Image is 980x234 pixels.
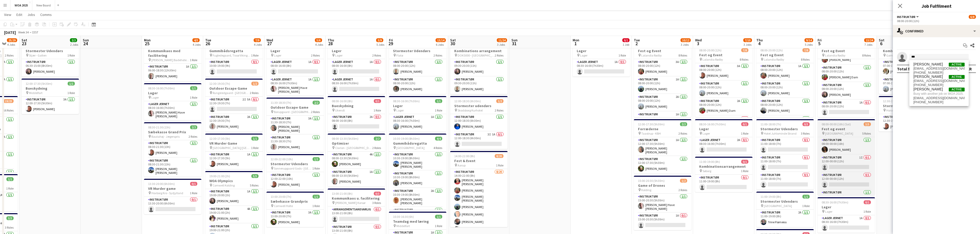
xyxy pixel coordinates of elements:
[913,96,965,100] span: mortenhruby@gmail.com
[328,169,385,186] app-card-role: Instruktør1A1/108:00-13:30 (5h30m)[PERSON_NAME]
[695,157,752,192] div: 11:00-19:00 (8h)0/1Kombinationsarrangement Søborg1 RoleInstruktør0/111:00-19:00 (8h)
[389,77,446,94] app-card-role: Instruktør1/108:00-20:00 (12h)[PERSON_NAME]
[913,62,943,67] span: Morten Pelch
[266,162,324,166] h3: Stormester Udendørs
[913,71,965,75] span: +4551771581
[450,151,508,227] div: 14:00-22:00 (8h)8/20Fest & Event Aarup1 RoleInstruktør8/2014:00-22:00 (8h)[PERSON_NAME] [PERSON_N...
[634,94,691,111] app-card-role: Instruktør2A1/108:00-20:00 (12h)[PERSON_NAME]
[190,125,197,129] span: 2/2
[435,99,442,103] span: 1/1
[879,114,936,132] app-card-role: Instruktør1/112:30-19:00 (6h30m)[PERSON_NAME]
[209,137,230,141] span: 12:30-17:30 (5h)
[818,119,875,195] app-job-card: 08:00-00:00 (16h) (Sat)3/5Fest og event [GEOGRAPHIC_DATA]5 RolesInstruktør1/108:00-00:00 (16h)[PE...
[205,141,263,146] h3: VR Murder Game
[434,146,442,150] span: 4 Roles
[11,0,32,10] button: WOA 2025
[435,108,442,112] span: 1 Role
[496,163,503,167] span: 1 Role
[151,58,190,62] span: [PERSON_NAME] Badehotel - [GEOGRAPHIC_DATA]
[435,137,442,141] span: 4/4
[883,99,910,103] span: 12:30-19:00 (6h30m)
[818,100,875,117] app-card-role: Instruktør1A0/108:00-20:00 (12h)
[328,152,385,169] app-card-role: Instruktør4A1/108:00-13:30 (5h30m)[PERSON_NAME]
[190,182,197,186] span: 0/1
[396,146,425,150] span: [GEOGRAPHIC_DATA]
[740,58,748,61] span: 8 Roles
[389,96,446,132] app-job-card: 08:30-16:00 (7h30m)1/1Lager Lager1 RoleLager Jernet1A1/108:30-16:00 (7h30m)[PERSON_NAME]
[434,53,442,57] span: 2 Roles
[741,122,748,126] span: 0/1
[205,79,263,132] div: 12:30-19:30 (7h)1/2Outdoor Escape Game Rungstedgaard - [GEOGRAPHIC_DATA]2 RolesInstruktør2I5A0/11...
[389,41,446,94] app-job-card: 08:00-20:00 (12h)2/2Stormester Udendørs Flatø2 RolesInstruktør1/108:00-20:00 (12h)[PERSON_NAME]In...
[802,48,810,52] span: 7/8
[389,141,446,146] h3: Gummibådsregatta
[949,75,965,79] span: Active
[458,53,495,57] span: DOK5000 - [GEOGRAPHIC_DATA]
[818,155,875,172] app-card-role: Instruktør1I0/112:00-00:00 (12h)
[205,41,263,77] div: 10:00-19:00 (9h)0/1Gummibådsregatta Fugledegaard, Tissø Vikingecenter1 RoleInstruktør0/110:00-19:...
[756,81,814,98] app-card-role: Instruktør1/108:00-20:00 (12h)[PERSON_NAME]
[144,64,201,81] app-card-role: Instruktør1A1/106:00-18:30 (12h30m)[PERSON_NAME]
[313,157,320,161] span: 1/1
[695,63,752,81] app-card-role: Instruktør3A1/108:00-20:00 (12h)[PERSON_NAME]
[22,86,79,91] h3: Bueskydning
[760,122,781,126] span: 11:00-18:00 (7h)
[148,125,170,129] span: 08:30-21:30 (13h)
[573,49,630,53] h3: Lager
[801,132,810,135] span: 3 Roles
[695,119,752,155] div: 08:30-16:00 (7h30m)0/1Lager Lager1 RoleLager Jernet2A0/108:30-16:00 (7h30m)
[458,108,483,112] span: Skodsborg Kurhotel
[879,41,936,94] app-job-card: 07:00-17:00 (10h)2/2Kombinationsarrangement Gammelrøj2 RolesInstruktør3A1/107:00-17:00 (10h)[PERS...
[271,101,291,105] span: 11:30-18:30 (7h)
[266,98,324,152] app-job-card: 11:30-18:30 (7h)2/2Outdoor Escape Game Borupgaard - [GEOGRAPHIC_DATA]2 RolesInstruktør3A1/111:30-...
[144,41,201,81] div: 06:00-18:30 (12h30m)1/1Kommunikaos med facilitering [PERSON_NAME] Badehotel - [GEOGRAPHIC_DATA]1 ...
[2,11,13,18] a: View
[67,91,75,95] span: 1 Role
[818,127,875,131] h3: Fest og event
[879,96,936,132] app-job-card: 12:30-19:00 (6h30m)1/1Stormester udendørs Horsens1 RoleInstruktør1/112:30-19:00 (6h30m)[PERSON_NAME]
[274,110,311,114] span: Borupgaard - [GEOGRAPHIC_DATA]
[634,111,691,129] app-card-role: Instruktør1A1/108:00-20:00 (12h)
[913,100,965,104] span: +4530205409
[393,137,420,141] span: 10:30-19:00 (8h30m)
[634,77,691,94] app-card-role: Instruktør1A1/108:00-20:00 (12h)[PERSON_NAME]
[22,97,79,114] app-card-role: Instruktør3A1/112:00-17:30 (5h30m)[PERSON_NAME]
[450,77,508,94] app-card-role: Instruktør1/109:30-20:30 (11h)[PERSON_NAME]
[22,41,79,77] div: 06:30-15:00 (8h30m)1/1Stormester Udendørs Stjær - Galten1 RoleInstruktør1/106:30-15:00 (8h30m)[PE...
[266,59,324,77] app-card-role: Lager Jernet1A0/108:00-16:00 (8h)
[266,77,324,96] app-card-role: Lager Jernet1A1/108:30-16:00 (7h30m)[PERSON_NAME] Have [PERSON_NAME] [PERSON_NAME]
[328,141,385,146] h3: Optimizer
[205,179,263,183] h3: WOA Olympics
[328,77,385,94] app-card-role: Lager Jernet1A0/108:30-16:00 (7h30m)
[618,53,626,57] span: 1 Role
[313,101,320,105] span: 2/2
[389,49,446,53] h3: Stormester Udendørs
[634,49,691,53] h3: Fest og Event
[634,41,691,117] div: 08:00-20:00 (12h)7/8Fest og Event Lalandia Rødby8 RolesInstruktør3A1/108:00-20:00 (12h)[PERSON_NA...
[144,91,201,95] h3: Lager
[213,146,251,150] span: [GEOGRAPHIC_DATA]/[GEOGRAPHIC_DATA]
[741,160,748,164] span: 0/1
[209,174,230,178] span: 19:00-21:00 (2h)
[205,134,263,169] app-job-card: 12:30-17:30 (5h)1/1VR Murder Game [GEOGRAPHIC_DATA]/[GEOGRAPHIC_DATA]1 RoleInstruktør1A1/112:30-1...
[374,108,381,112] span: 1 Role
[144,83,201,120] app-job-card: 08:30-16:00 (7h30m)1/1Lager Lager1 RoleLager Jernet1/108:30-16:00 (7h30m)[PERSON_NAME] Have [PERS...
[14,11,24,18] a: Edit
[213,91,250,95] span: Rungstedgaard - [GEOGRAPHIC_DATA]
[634,127,691,131] h3: Forræderne
[374,99,381,103] span: 0/1
[38,11,54,18] a: Comms
[250,91,259,95] span: 2 Roles
[67,53,75,57] span: 1 Role
[756,127,814,131] h3: Stormester Udendørs
[756,119,814,190] div: 11:00-18:00 (7h)0/3Stormester Udendørs Hotel Juhlsminde Strand3 RolesInstruktør0/111:00-18:00 (7h...
[913,79,965,83] span: mbachp@gmail.com
[266,105,324,110] h3: Outdoor Escape Game
[389,152,446,171] app-card-role: Instruktør1/110:30-19:00 (8h30m)[PERSON_NAME] [PERSON_NAME]
[458,163,466,167] span: Aarup
[205,97,263,114] app-card-role: Instruktør2I5A0/112:30-19:30 (7h)
[454,99,481,103] span: 12:00-18:30 (6h30m)
[496,99,503,103] span: 1/2
[634,119,691,174] div: 12:00-17:30 (5h30m)2/2Forræderne Taastrup - KBH2 RolesInstruktør1A1/112:00-17:30 (5h30m)[PERSON_N...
